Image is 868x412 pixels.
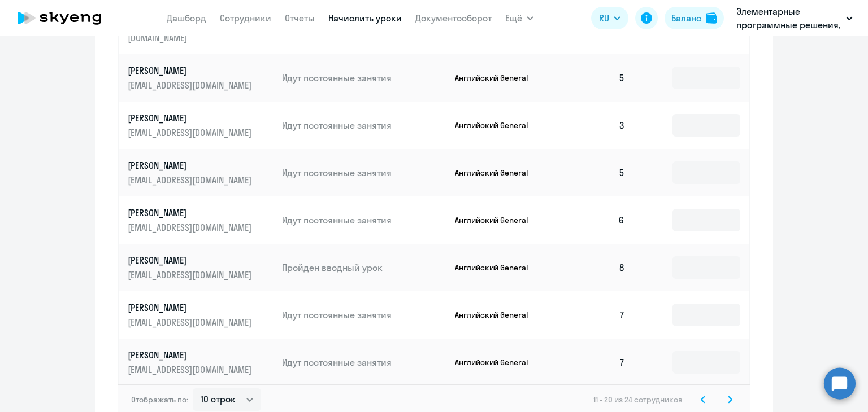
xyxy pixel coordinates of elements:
[455,73,540,83] p: Английский General
[671,11,701,25] div: Баланс
[128,64,273,91] a: [PERSON_NAME][EMAIL_ADDRESS][DOMAIN_NAME]
[128,159,273,186] a: [PERSON_NAME][EMAIL_ADDRESS][DOMAIN_NAME]
[736,5,841,32] p: Элементарные программные решения, ЭЛЕМЕНТАРНЫЕ ПРОГРАММНЫЕ РЕШЕНИЯ, ООО
[220,12,271,24] a: Сотрудники
[282,261,446,274] p: Пройден вводный урок
[128,301,254,314] p: [PERSON_NAME]
[128,363,254,376] p: [EMAIL_ADDRESS][DOMAIN_NAME]
[167,12,206,24] a: Дашборд
[128,126,254,139] p: [EMAIL_ADDRESS][DOMAIN_NAME]
[131,395,188,405] span: Отображать по:
[128,174,254,186] p: [EMAIL_ADDRESS][DOMAIN_NAME]
[128,254,254,266] p: [PERSON_NAME]
[599,11,609,25] span: RU
[128,349,273,376] a: [PERSON_NAME][EMAIL_ADDRESS][DOMAIN_NAME]
[415,12,492,24] a: Документооборот
[555,149,634,196] td: 5
[282,166,446,179] p: Идут постоянные занятия
[285,12,315,24] a: Отчеты
[282,72,446,84] p: Идут постоянные занятия
[455,120,540,130] p: Английский General
[128,349,254,361] p: [PERSON_NAME]
[128,112,254,124] p: [PERSON_NAME]
[505,11,522,25] span: Ещё
[665,7,724,29] button: Балансbalance
[555,196,634,244] td: 6
[555,244,634,291] td: 8
[128,207,273,234] a: [PERSON_NAME][EMAIL_ADDRESS][DOMAIN_NAME]
[505,7,533,29] button: Ещё
[455,262,540,273] p: Английский General
[128,79,254,91] p: [EMAIL_ADDRESS][DOMAIN_NAME]
[555,291,634,339] td: 7
[455,168,540,178] p: Английский General
[455,357,540,367] p: Английский General
[282,119,446,132] p: Идут постоянные занятия
[128,112,273,139] a: [PERSON_NAME][EMAIL_ADDRESS][DOMAIN_NAME]
[593,395,683,405] span: 11 - 20 из 24 сотрудников
[282,214,446,226] p: Идут постоянные занятия
[455,310,540,320] p: Английский General
[555,102,634,149] td: 3
[128,159,254,172] p: [PERSON_NAME]
[706,12,717,24] img: balance
[128,301,273,328] a: [PERSON_NAME][EMAIL_ADDRESS][DOMAIN_NAME]
[555,54,634,102] td: 5
[328,12,402,24] a: Начислить уроки
[731,5,858,32] button: Элементарные программные решения, ЭЛЕМЕНТАРНЫЕ ПРОГРАММНЫЕ РЕШЕНИЯ, ООО
[128,316,254,328] p: [EMAIL_ADDRESS][DOMAIN_NAME]
[128,221,254,234] p: [EMAIL_ADDRESS][DOMAIN_NAME]
[591,7,628,29] button: RU
[555,339,634,386] td: 7
[128,64,254,77] p: [PERSON_NAME]
[128,269,254,281] p: [EMAIL_ADDRESS][DOMAIN_NAME]
[282,309,446,321] p: Идут постоянные занятия
[128,254,273,281] a: [PERSON_NAME][EMAIL_ADDRESS][DOMAIN_NAME]
[282,356,446,369] p: Идут постоянные занятия
[455,215,540,225] p: Английский General
[128,207,254,219] p: [PERSON_NAME]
